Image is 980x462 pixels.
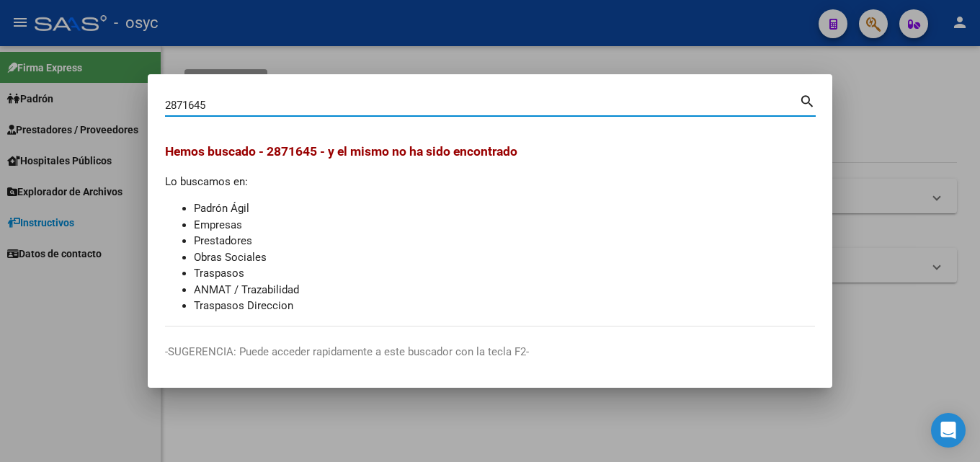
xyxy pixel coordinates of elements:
span: Hemos buscado - 2871645 - y el mismo no ha sido encontrado [165,144,517,159]
li: Empresas [194,217,815,234]
li: Traspasos Direccion [194,298,815,314]
p: -SUGERENCIA: Puede acceder rapidamente a este buscador con la tecla F2- [165,344,815,360]
li: Padrón Ágil [194,200,815,217]
div: Open Intercom Messenger [931,413,966,448]
li: ANMAT / Trazabilidad [194,282,815,298]
li: Prestadores [194,233,815,249]
li: Traspasos [194,265,815,282]
mat-icon: search [799,92,816,109]
div: Lo buscamos en: [165,142,815,314]
li: Obras Sociales [194,249,815,266]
